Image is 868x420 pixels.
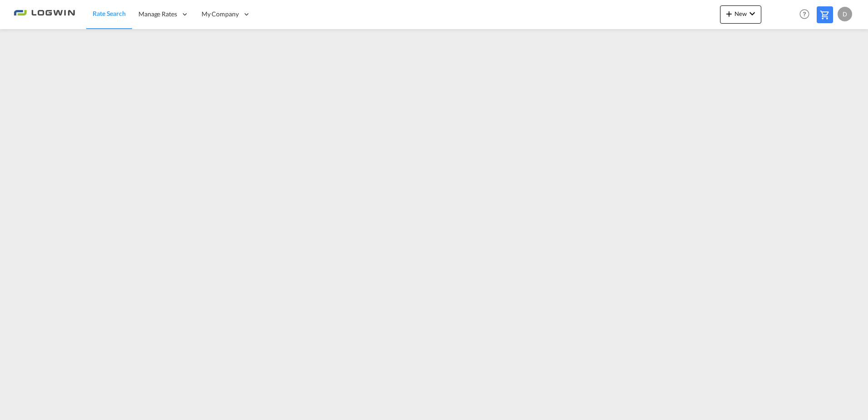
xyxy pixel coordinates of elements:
div: Help [797,6,817,23]
div: D [838,7,852,21]
md-icon: icon-chevron-down [747,8,758,19]
button: icon-plus 400-fgNewicon-chevron-down [720,5,761,24]
span: Rate Search [93,10,126,17]
md-icon: icon-plus 400-fg [724,8,735,19]
img: 2761ae10d95411efa20a1f5e0282d2d7.png [14,4,75,25]
span: Manage Rates [138,10,177,19]
span: New [724,10,758,17]
span: Help [797,6,812,22]
span: My Company [202,10,239,19]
